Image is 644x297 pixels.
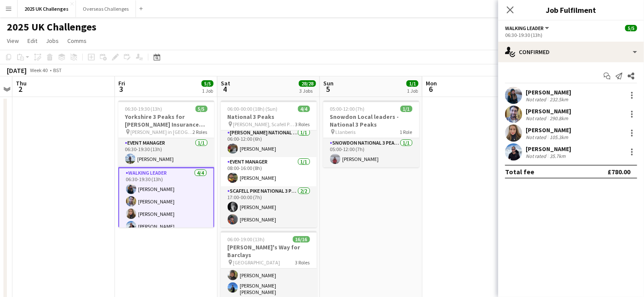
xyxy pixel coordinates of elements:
a: Jobs [42,35,62,46]
div: Total fee [505,167,534,176]
span: 5 [322,84,334,94]
span: Edit [27,37,37,45]
h3: [PERSON_NAME]'s Way for Barclays [221,243,317,259]
span: 1 Role [400,129,412,135]
button: Walking Leader [505,25,551,31]
a: Comms [64,35,90,46]
h3: National 3 Peaks [221,113,317,121]
span: 3 Roles [295,121,310,127]
span: Week 40 [28,67,50,73]
span: Fri [118,79,125,87]
app-job-card: 05:00-12:00 (7h)1/1Snowdon Local leaders - National 3 Peaks Llanberis1 RoleSnowdon National 3 Pea... [323,100,419,167]
span: 06:30-19:30 (13h) [125,106,163,112]
app-card-role: Event Manager1/108:00-16:00 (8h)[PERSON_NAME] [221,157,317,186]
div: [DATE] [7,66,27,75]
span: 5/5 [625,25,637,31]
span: 05:00-12:00 (7h) [330,106,365,112]
span: 6 [424,84,437,94]
span: [PERSON_NAME], Scafell Pike and Snowdon [233,121,295,127]
button: 2025 UK Challenges [18,0,76,17]
div: 290.8km [548,115,570,121]
span: 16/16 [293,236,310,242]
span: 4/4 [298,106,310,112]
span: 1/1 [406,80,418,87]
div: Not rated [526,115,548,121]
div: Not rated [526,153,548,159]
span: 06:00-00:00 (18h) (Sun) [228,106,278,112]
span: Comms [67,37,87,45]
span: 06:00-19:00 (13h) [228,236,265,242]
span: Llanberis [336,129,356,135]
div: 3 Jobs [299,88,316,94]
span: Sat [221,79,230,87]
span: Jobs [46,37,59,45]
div: BST [53,67,62,73]
span: Mon [426,79,437,87]
button: Overseas Challenges [76,0,136,17]
span: [GEOGRAPHIC_DATA] [233,259,280,266]
span: Sun [323,79,334,87]
span: Walking Leader [505,25,544,31]
span: View [7,37,19,45]
app-card-role: Snowdon National 3 Peaks Walking Leader1/105:00-12:00 (7h)[PERSON_NAME] [323,138,419,167]
div: 1 Job [407,88,418,94]
div: £780.00 [608,167,630,176]
a: View [3,35,22,46]
span: 28/28 [299,80,316,87]
h3: Snowdon Local leaders - National 3 Peaks [323,113,419,128]
div: [PERSON_NAME] [526,145,571,153]
app-job-card: 06:30-19:30 (13h)5/5Yorkshire 3 Peaks for [PERSON_NAME] Insurance Group [PERSON_NAME] in [GEOGRAP... [118,100,214,227]
div: 105.3km [548,134,570,140]
div: [PERSON_NAME] [526,126,571,134]
div: 35.7km [548,153,567,159]
app-job-card: 06:00-00:00 (18h) (Sun)4/4National 3 Peaks [PERSON_NAME], Scafell Pike and Snowdon3 Roles[PERSON_... [221,100,317,227]
div: Confirmed [498,42,644,62]
div: 1 Job [202,88,213,94]
span: Thu [16,79,27,87]
div: Not rated [526,96,548,103]
a: Edit [24,35,41,46]
div: [PERSON_NAME] [526,107,571,115]
span: 2 Roles [193,129,208,135]
span: 4 [220,84,230,94]
span: 5/5 [202,80,214,87]
span: 3 Roles [295,259,310,266]
div: Not rated [526,134,548,140]
h1: 2025 UK Challenges [7,21,96,33]
div: 06:30-19:30 (13h) [505,32,637,38]
app-card-role: [PERSON_NAME] National 3 Peaks Walking Leader1/106:00-12:00 (6h)[PERSON_NAME] [221,128,317,157]
span: 5/5 [196,106,208,112]
span: 2 [15,84,27,94]
div: [PERSON_NAME] [526,88,571,96]
app-card-role: Event Manager1/106:30-19:30 (13h)[PERSON_NAME] [118,138,214,167]
span: 1/1 [400,106,412,112]
app-card-role: Scafell Pike National 3 Peaks Walking Leader2/217:00-00:00 (7h)[PERSON_NAME][PERSON_NAME] [221,186,317,228]
div: 232.5km [548,96,570,103]
h3: Yorkshire 3 Peaks for [PERSON_NAME] Insurance Group [118,113,214,128]
app-card-role: Walking Leader4/406:30-19:30 (13h)[PERSON_NAME][PERSON_NAME][PERSON_NAME][PERSON_NAME] [118,167,214,236]
span: [PERSON_NAME] in [GEOGRAPHIC_DATA] [131,129,193,135]
h3: Job Fulfilment [498,4,644,15]
span: 3 [117,84,125,94]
